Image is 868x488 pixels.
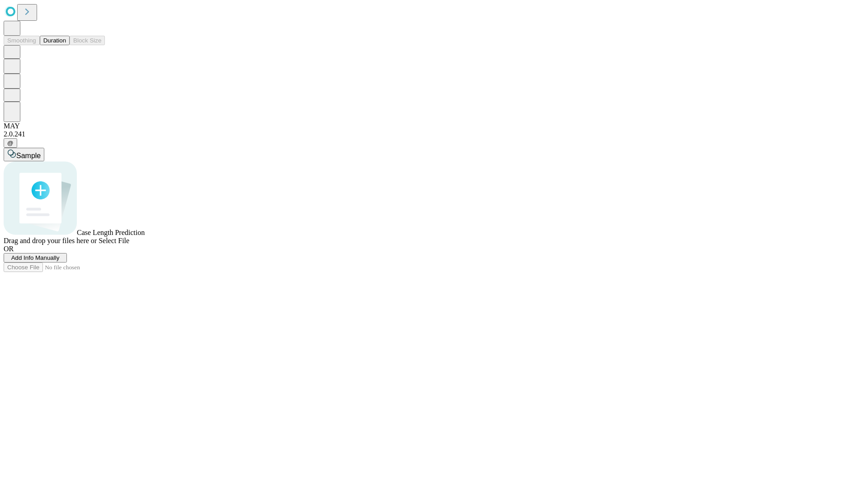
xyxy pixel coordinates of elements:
[99,237,129,244] span: Select File
[77,229,145,236] span: Case Length Prediction
[4,253,67,263] button: Add Info Manually
[7,140,14,146] span: @
[4,245,14,253] span: OR
[11,254,60,261] span: Add Info Manually
[4,130,864,138] div: 2.0.241
[4,237,97,244] span: Drag and drop your files here or
[4,138,17,148] button: @
[4,148,44,161] button: Sample
[4,122,864,130] div: MAY
[16,152,41,160] span: Sample
[4,36,40,45] button: Smoothing
[40,36,70,45] button: Duration
[70,36,105,45] button: Block Size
